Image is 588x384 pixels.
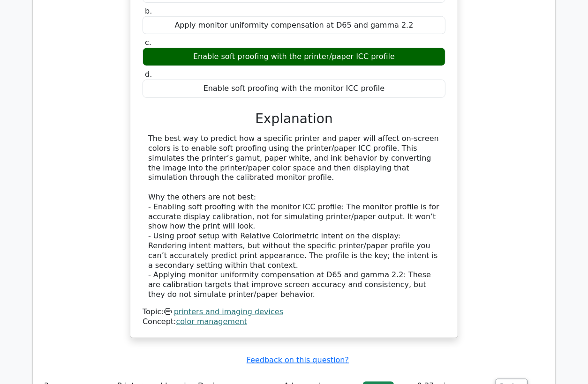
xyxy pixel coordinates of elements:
span: b. [145,7,152,15]
a: Feedback on this question? [247,355,349,364]
span: c. [145,38,151,47]
span: d. [145,70,152,79]
div: Enable soft proofing with the printer/paper ICC profile [143,48,445,66]
div: The best way to predict how a specific printer and paper will affect on-screen colors is to enabl... [148,134,440,300]
div: Enable soft proofing with the monitor ICC profile [143,80,445,98]
h3: Explanation [148,111,440,127]
div: Concept: [143,317,445,327]
div: Topic: [143,307,445,317]
a: color management [176,317,248,326]
a: printers and imaging devices [174,307,283,316]
div: Apply monitor uniformity compensation at D65 and gamma 2.2 [143,16,445,35]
